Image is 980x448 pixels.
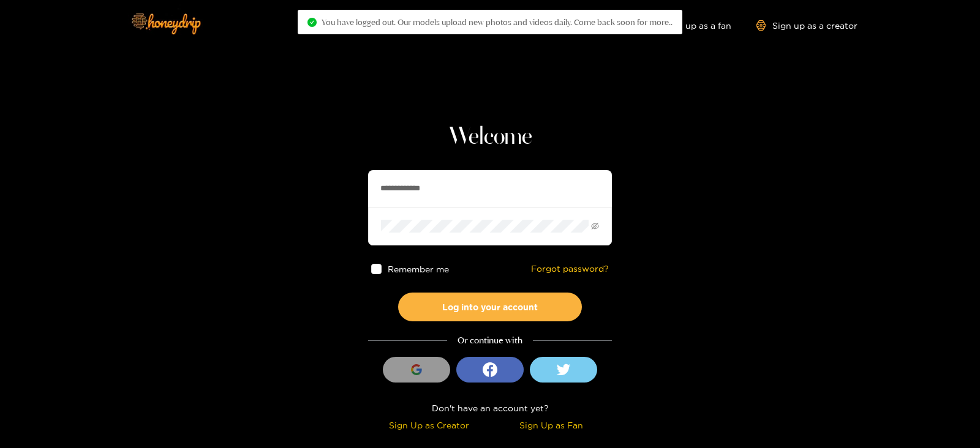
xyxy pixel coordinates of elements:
span: eye-invisible [591,222,599,230]
a: Forgot password? [531,264,609,274]
div: Sign Up as Fan [493,418,609,432]
a: Sign up as a creator [756,20,858,31]
h1: Welcome [368,122,612,152]
div: Don't have an account yet? [368,401,612,415]
div: Sign Up as Creator [371,418,487,432]
a: Sign up as a fan [647,20,731,31]
button: Log into your account [398,293,582,321]
span: You have logged out. Our models upload new photos and videos daily. Come back soon for more.. [322,17,673,27]
span: Remember me [388,264,449,274]
span: check-circle [307,18,317,27]
div: Or continue with [368,334,612,348]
